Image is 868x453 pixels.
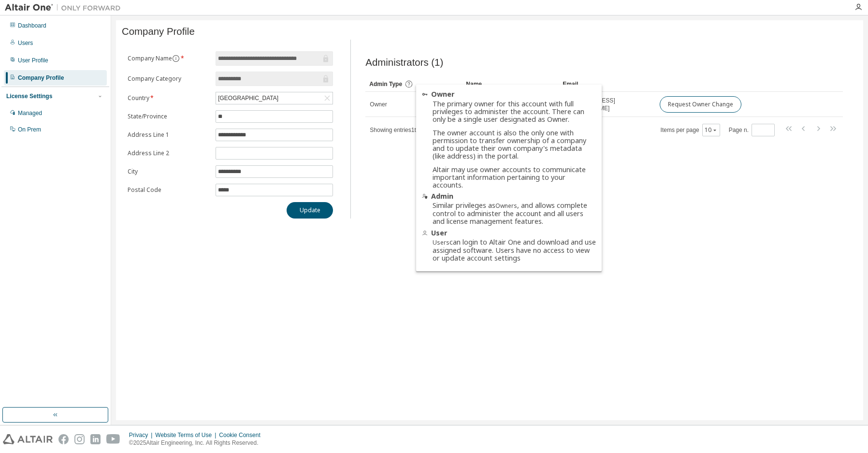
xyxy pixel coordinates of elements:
label: Postal Code [128,186,210,194]
span: Owner [370,101,387,108]
div: [GEOGRAPHIC_DATA] [217,93,280,103]
div: User [422,229,596,237]
div: Managed [18,109,42,117]
div: Users [18,39,33,47]
span: [EMAIL_ADDRESS][DOMAIN_NAME] [563,97,651,112]
div: Cookie Consent [219,431,266,439]
div: Email [563,76,651,92]
div: [GEOGRAPHIC_DATA] [216,92,333,104]
div: The primary owner for this account with full privileges to administer the account. There can only... [433,100,596,189]
button: Request Owner Change [660,96,741,113]
button: 10 [705,126,718,134]
img: facebook.svg [58,434,69,444]
div: Dashboard [18,22,46,29]
div: Website Terms of Use [155,431,219,439]
label: Address Line 1 [128,131,210,139]
label: Company Category [128,75,210,83]
div: Admin [422,192,596,200]
label: Country [128,94,210,102]
div: User Profile [18,57,48,64]
label: Company Name [128,55,210,62]
label: State/Province [128,113,210,120]
span: Administrators (1) [365,57,443,68]
div: Privacy [129,431,155,439]
label: City [128,168,210,175]
em: Users [433,238,449,247]
img: Altair One [5,3,126,13]
img: linkedin.svg [90,434,101,444]
button: information [172,55,180,62]
img: youtube.svg [106,434,120,444]
div: Similar privileges as , and allows complete control to administer the account and all users and l... [433,202,596,225]
div: Name [466,76,555,92]
img: instagram.svg [74,434,85,444]
span: Showing entries 1 through 1 of 1 [370,127,445,133]
label: Address Line 2 [128,149,210,157]
span: Page n. [729,124,775,136]
em: Owners [495,202,517,210]
div: Company Profile [18,74,64,82]
div: can login to Altair One and download and use assigned software. Users have no access to view or u... [433,238,596,262]
div: Owner [422,90,596,98]
span: Admin Type [369,81,402,88]
button: Update [287,202,333,219]
div: On Prem [18,126,41,133]
div: License Settings [6,92,52,100]
img: altair_logo.svg [3,434,53,444]
span: Items per page [661,124,720,136]
span: Company Profile [122,26,195,37]
p: © 2025 Altair Engineering, Inc. All Rights Reserved. [129,439,266,447]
